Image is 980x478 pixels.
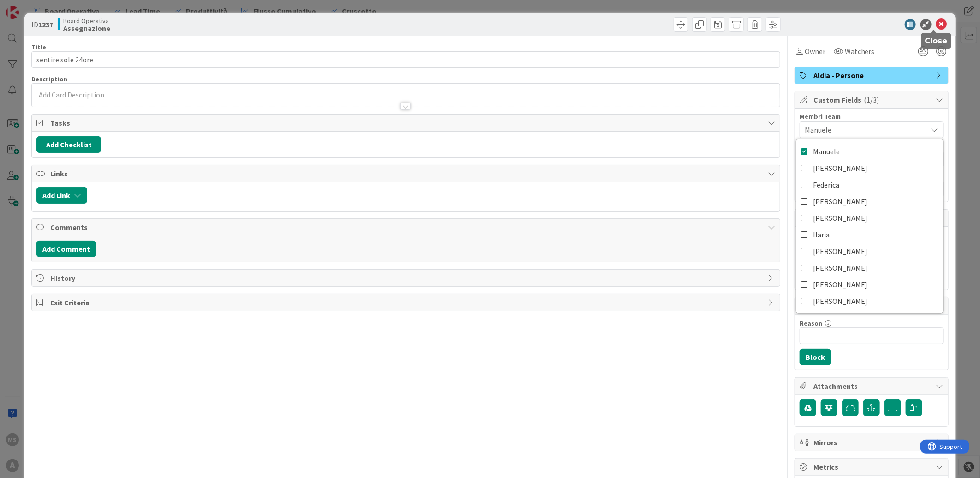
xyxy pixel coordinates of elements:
div: Membri Team [800,113,944,120]
span: Metrics [813,461,932,472]
a: [PERSON_NAME] [796,160,943,176]
span: Tasks [50,117,763,128]
span: [PERSON_NAME] [813,211,868,225]
span: Owner [805,46,825,57]
a: [PERSON_NAME] [796,193,943,210]
a: Manuele [796,143,943,160]
span: [PERSON_NAME] [813,278,868,291]
label: Title [31,43,46,51]
a: [PERSON_NAME] [796,293,943,309]
span: ID [31,19,53,30]
span: ( 1/3 ) [864,95,879,104]
span: [PERSON_NAME] [813,161,868,175]
span: Manuele [805,124,927,135]
span: Watchers [845,46,875,57]
span: Support [19,1,42,12]
span: Board Operativa [63,17,110,24]
input: type card name here... [31,51,780,68]
h5: Close [925,36,948,45]
span: Manuele [813,145,840,158]
span: Attachments [813,381,932,392]
a: Ilaria [796,226,943,243]
a: Federica [796,176,943,193]
label: Reason [800,319,822,327]
span: Description [31,75,67,83]
span: [PERSON_NAME] [813,294,868,308]
b: Assegnazione [63,24,110,32]
button: Add Checklist [36,136,101,153]
button: Block [800,349,831,365]
span: Mirrors [813,437,932,448]
span: Federica [813,178,839,192]
a: [PERSON_NAME] [796,260,943,276]
span: Exit Criteria [50,297,763,308]
span: [PERSON_NAME] [813,244,868,258]
span: Custom Fields [813,94,932,105]
span: Comments [50,222,763,233]
b: 1237 [38,20,53,29]
a: [PERSON_NAME] [796,210,943,226]
span: History [50,272,763,284]
span: Ilaria [813,228,830,242]
span: [PERSON_NAME] [813,261,868,275]
span: [PERSON_NAME] [813,194,868,208]
button: Add Comment [36,241,96,257]
button: Add Link [36,187,87,204]
a: [PERSON_NAME] [796,243,943,260]
span: Links [50,168,763,179]
a: [PERSON_NAME] [796,276,943,293]
span: Aldia - Persone [813,70,932,81]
